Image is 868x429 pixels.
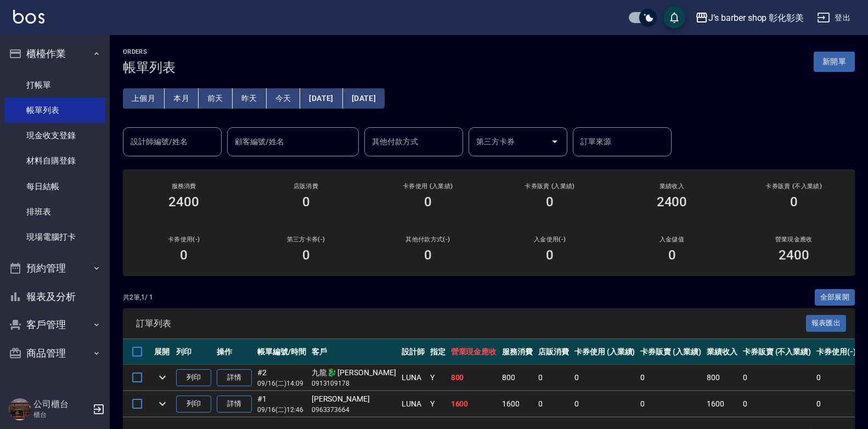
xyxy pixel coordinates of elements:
th: 卡券使用 (入業績) [572,339,638,365]
td: 0 [638,391,704,417]
div: [PERSON_NAME] [312,393,396,405]
a: 現金收支登錄 [4,123,105,148]
h3: 0 [424,247,432,263]
button: 今天 [267,88,301,109]
h3: 0 [790,194,798,210]
h3: 0 [302,194,310,210]
td: Y [427,391,448,417]
td: 800 [499,365,536,391]
button: 前天 [199,88,233,109]
button: 登出 [813,8,855,28]
button: 商品管理 [4,339,105,368]
h2: 入金使用(-) [502,236,598,243]
img: Person [9,398,31,420]
h3: 0 [668,247,676,263]
h3: 2400 [779,247,809,263]
h2: 第三方卡券(-) [258,236,353,243]
h2: 其他付款方式(-) [380,236,476,243]
p: 0963373664 [312,405,396,415]
h3: 0 [546,247,554,263]
h2: 卡券販賣 (不入業績) [746,183,842,190]
button: 上個月 [123,88,165,109]
td: 0 [740,365,814,391]
button: 本月 [165,88,199,109]
th: 服務消費 [499,339,536,365]
h2: 營業現金應收 [746,236,842,243]
h3: 0 [546,194,554,210]
th: 指定 [427,339,448,365]
h2: 業績收入 [624,183,719,190]
h3: 0 [180,247,188,263]
a: 詳情 [217,396,252,413]
th: 操作 [214,339,255,365]
td: 0 [572,365,638,391]
p: 09/16 (二) 12:46 [257,405,306,415]
a: 報表匯出 [806,318,847,328]
a: 材料自購登錄 [4,148,105,173]
h2: 店販消費 [258,183,353,190]
a: 每日結帳 [4,174,105,199]
button: [DATE] [343,88,385,109]
td: #2 [255,365,309,391]
td: 1600 [448,391,500,417]
th: 業績收入 [704,339,740,365]
td: 0 [740,391,814,417]
th: 卡券販賣 (不入業績) [740,339,814,365]
button: 客戶管理 [4,311,105,339]
h3: 2400 [168,194,199,210]
td: 1600 [704,391,740,417]
div: J’s barber shop 彰化彰美 [708,11,804,25]
h3: 帳單列表 [123,60,176,75]
p: 櫃台 [33,410,89,420]
h5: 公司櫃台 [33,399,89,410]
th: 帳單編號/時間 [255,339,309,365]
p: 09/16 (二) 14:09 [257,379,306,388]
button: 全部展開 [815,289,855,306]
td: 0 [814,391,859,417]
button: Open [546,133,563,150]
span: 訂單列表 [136,318,806,329]
th: 卡券使用(-) [814,339,859,365]
th: 店販消費 [536,339,572,365]
td: 1600 [499,391,536,417]
td: 800 [448,365,500,391]
td: 0 [536,365,572,391]
td: LUNA [399,391,427,417]
button: 列印 [176,369,211,386]
button: expand row [154,369,171,386]
a: 打帳單 [4,72,105,98]
button: [DATE] [300,88,342,109]
button: 列印 [176,396,211,413]
a: 排班表 [4,199,105,224]
td: 0 [638,365,704,391]
th: 展開 [151,339,173,365]
button: expand row [154,396,171,412]
button: 昨天 [233,88,267,109]
button: 報表及分析 [4,283,105,311]
td: 800 [704,365,740,391]
th: 設計師 [399,339,427,365]
a: 詳情 [217,369,252,386]
button: 預約管理 [4,254,105,283]
h3: 0 [302,247,310,263]
h2: ORDERS [123,48,176,55]
button: J’s barber shop 彰化彰美 [691,7,808,29]
td: #1 [255,391,309,417]
td: 0 [814,365,859,391]
td: LUNA [399,365,427,391]
h3: 服務消費 [136,183,232,190]
a: 新開單 [814,56,855,66]
h2: 入金儲值 [624,236,719,243]
a: 帳單列表 [4,98,105,123]
p: 共 2 筆, 1 / 1 [123,292,153,302]
th: 客戶 [309,339,399,365]
td: 0 [536,391,572,417]
h2: 卡券使用(-) [136,236,232,243]
button: 報表匯出 [806,315,847,332]
button: 櫃檯作業 [4,39,105,68]
td: 0 [572,391,638,417]
td: Y [427,365,448,391]
button: save [663,7,685,29]
th: 列印 [173,339,214,365]
h3: 2400 [657,194,687,210]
